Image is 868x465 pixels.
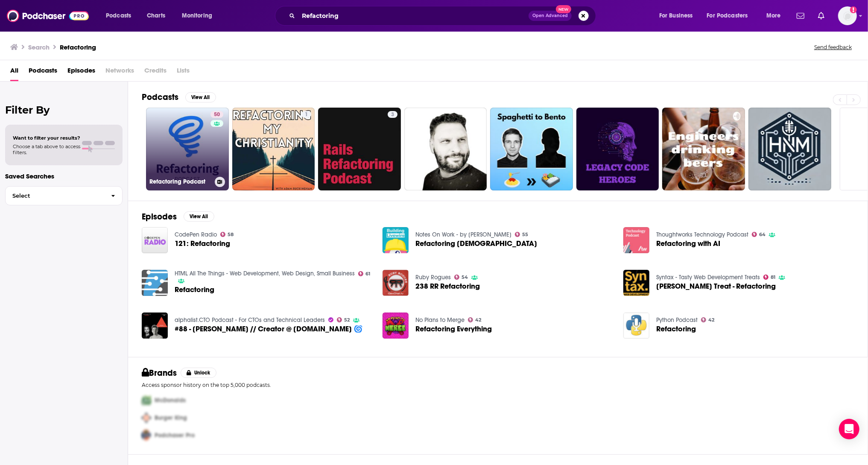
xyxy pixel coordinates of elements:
[232,108,315,190] a: 1
[623,227,649,253] img: Refactoring with AI
[175,270,355,277] a: HTML All The Things - Web Development, Web Design, Small Business
[318,108,401,190] a: 3
[142,382,854,388] p: Access sponsor history on the top 5,000 podcasts.
[850,6,857,13] svg: Add a profile image
[13,135,80,141] span: Want to filter your results?
[10,64,18,81] a: All
[763,275,776,280] a: 81
[522,233,528,237] span: 55
[142,270,168,296] img: Refactoring
[149,178,211,185] h3: Refactoring Podcast
[656,240,720,247] a: Refactoring with AI
[793,9,808,23] a: Show notifications dropdown
[388,111,397,118] a: 3
[701,317,715,322] a: 42
[838,6,857,25] button: Show profile menu
[656,283,776,290] a: Hasty Treat - Refactoring
[138,409,155,427] img: Second Pro Logo
[144,64,167,81] span: Credits
[659,10,693,22] span: For Business
[383,270,409,296] img: 238 RR Refactoring
[185,92,216,102] button: View All
[812,44,854,51] button: Send feedback
[29,64,57,81] a: Podcasts
[454,275,468,280] a: 54
[175,316,325,324] a: alphalist.CTO Podcast - For CTOs and Technical Leaders
[468,317,482,322] a: 42
[391,111,394,119] span: 3
[305,111,308,119] span: 1
[100,9,142,23] button: open menu
[656,316,698,324] a: Python Podcast
[301,111,311,118] a: 1
[176,9,223,23] button: open menu
[475,318,481,322] span: 42
[415,240,537,247] a: Refactoring Gospel
[515,232,529,237] a: 55
[383,313,409,339] img: Refactoring Everything
[415,274,451,281] a: Ruby Rogues
[532,14,568,18] span: Open Advanced
[415,283,480,290] a: 238 RR Refactoring
[771,275,775,279] span: 81
[358,271,371,276] a: 61
[656,274,760,281] a: Syntax - Tasty Web Development Treats
[155,397,186,404] span: McDonalds
[365,272,370,276] span: 61
[175,325,363,333] span: #88 - [PERSON_NAME] // Creator @ [DOMAIN_NAME] 🌀
[142,368,177,378] h2: Brands
[383,227,409,253] img: Refactoring Gospel
[228,233,234,237] span: 58
[415,316,465,324] a: No Plans to Merge
[529,11,572,21] button: Open AdvancedNew
[283,6,604,26] div: Search podcasts, credits, & more...
[105,64,134,81] span: Networks
[656,231,748,238] a: Thoughtworks Technology Podcast
[838,6,857,25] img: User Profile
[298,9,529,23] input: Search podcasts, credits, & more...
[147,10,165,22] span: Charts
[653,9,704,23] button: open menu
[707,10,748,22] span: For Podcasters
[415,231,511,238] a: Notes On Work - by Caleb Porzio
[415,325,492,333] a: Refactoring Everything
[7,8,89,24] img: Podchaser - Follow, Share and Rate Podcasts
[106,10,131,22] span: Podcasts
[344,318,350,322] span: 52
[155,414,187,421] span: Burger King
[181,368,217,378] button: Unlock
[337,317,350,322] a: 52
[838,6,857,25] span: Logged in as cmand-s
[146,108,229,190] a: 50Refactoring Podcast
[5,172,123,180] p: Saved Searches
[60,43,96,51] h3: Refactoring
[175,286,214,293] a: Refactoring
[177,64,190,81] span: Lists
[138,427,155,444] img: Third Pro Logo
[138,392,155,409] img: First Pro Logo
[175,240,230,247] a: 121: Refactoring
[141,9,170,23] a: Charts
[142,313,168,339] img: #88 - Luca Rossi // Creator @ refactoring.club 🌀
[760,9,792,23] button: open menu
[759,233,766,237] span: 64
[656,325,696,333] a: Refactoring
[6,193,104,199] span: Select
[708,318,714,322] span: 42
[623,313,649,339] img: Refactoring
[13,143,80,155] span: Choose a tab above to access filters.
[556,5,571,13] span: New
[155,432,195,439] span: Podchaser Pro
